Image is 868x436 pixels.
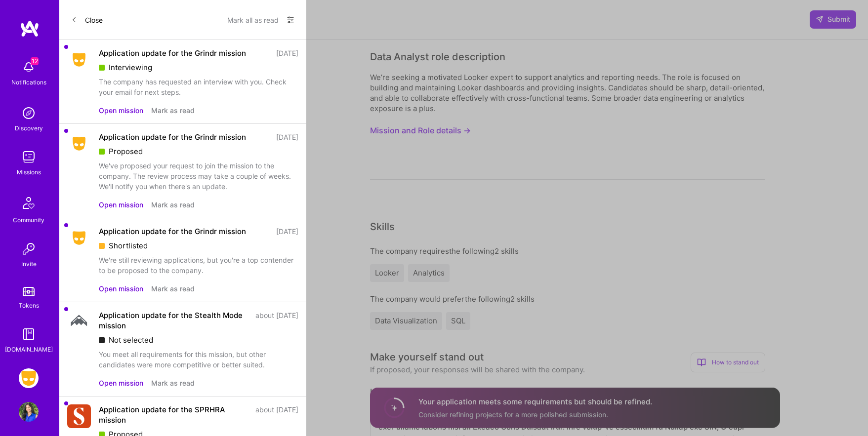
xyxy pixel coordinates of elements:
button: Open mission [99,283,143,294]
a: User Avatar [16,402,41,422]
img: Company Logo [67,310,91,334]
img: Company Logo [67,229,91,247]
div: Community [13,215,44,225]
div: about [DATE] [255,404,298,425]
div: Tokens [19,300,39,311]
div: [DOMAIN_NAME] [5,344,53,355]
div: We're still reviewing applications, but you're a top contender to be proposed to the company. [99,255,298,276]
img: Invite [19,239,39,259]
div: The company has requested an interview with you. Check your email for next steps. [99,77,298,97]
div: about [DATE] [255,310,298,331]
img: logo [20,20,40,38]
button: Mark all as read [227,12,279,28]
button: Open mission [99,105,143,116]
div: Application update for the Grindr mission [99,226,246,237]
div: [DATE] [276,48,298,58]
div: We've proposed your request to join the mission to the company. The review process may take a cou... [99,160,298,192]
button: Mark as read [151,283,195,294]
div: Shortlisted [99,240,298,251]
div: Missions [17,167,41,177]
button: Mark as read [151,105,195,116]
button: Mark as read [151,378,195,388]
img: teamwork [19,147,39,167]
button: Open mission [99,378,143,388]
button: Close [71,12,103,28]
button: Open mission [99,199,143,210]
img: tokens [23,287,35,296]
div: [DATE] [276,132,298,142]
img: discovery [19,103,39,123]
div: Discovery [15,123,43,133]
div: Interviewing [99,62,298,73]
img: Company Logo [67,404,91,428]
img: Company Logo [67,51,91,69]
div: Application update for the Stealth Mode mission [99,310,249,331]
img: Community [17,191,41,215]
div: Proposed [99,146,298,157]
div: Invite [21,259,37,269]
img: User Avatar [19,402,39,422]
img: Grindr: Data + FE + CyberSecurity + QA [19,368,39,388]
div: Application update for the Grindr mission [99,48,246,58]
div: Application update for the Grindr mission [99,132,246,142]
img: Company Logo [67,135,91,153]
button: Mark as read [151,199,195,210]
div: [DATE] [276,226,298,237]
a: Grindr: Data + FE + CyberSecurity + QA [16,368,41,388]
div: Application update for the SPRHRA mission [99,404,249,425]
img: guide book [19,324,39,344]
div: You meet all requirements for this mission, but other candidates were more competitive or better ... [99,349,298,370]
div: Not selected [99,335,298,345]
